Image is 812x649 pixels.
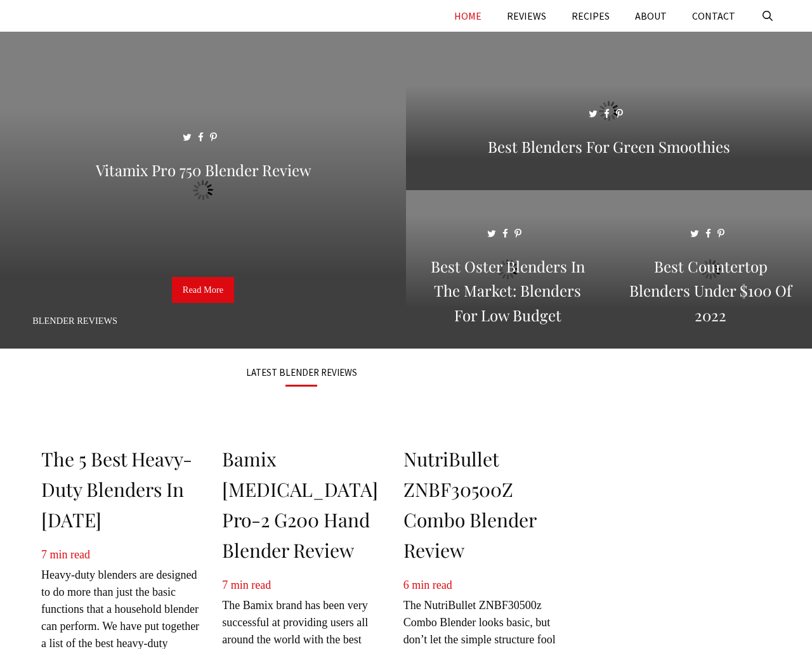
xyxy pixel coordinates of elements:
[231,579,271,591] span: min read
[412,579,452,591] span: min read
[609,333,812,346] a: Best Countertop Blenders Under $100 of 2022
[50,548,90,561] span: min read
[41,446,192,532] a: The 5 Best Heavy-Duty Blenders in [DATE]
[403,579,409,591] span: 6
[120,432,121,432] img: The 5 Best Heavy-Duty Blenders in 2022
[406,175,812,188] a: Best Blenders for Green Smoothies
[222,579,228,591] span: 7
[172,277,234,304] a: Read More
[41,368,561,377] h3: LATEST BLENDER REVIEWS
[32,316,117,326] a: Blender Reviews
[41,548,47,561] span: 7
[222,446,378,563] a: Bamix [MEDICAL_DATA] Pro-2 G200 Hand Blender Review
[403,446,537,563] a: NutriBullet ZNBF30500Z Combo Blender Review
[406,333,609,346] a: Best Oster Blenders in the Market: Blenders for Low Budget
